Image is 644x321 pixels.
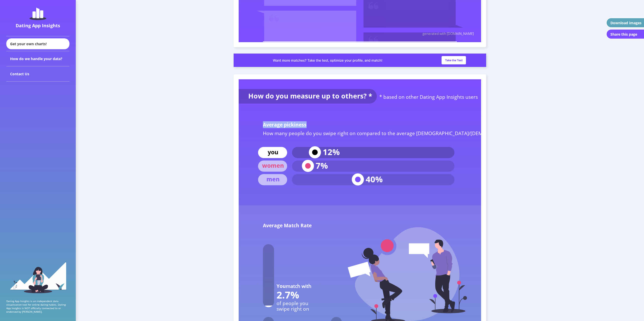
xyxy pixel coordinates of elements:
div: Get your own charts! [6,38,69,49]
text: of people you [277,300,308,306]
text: 7% [316,160,328,171]
tspan: match with [286,283,311,289]
text: swipe right on [277,305,309,312]
text: Average Match Rate [263,222,312,229]
text: 12% [323,146,340,158]
div: Download images [610,20,641,25]
img: dating-app-insights-logo.5abe6921.svg [30,8,46,20]
text: You [277,283,311,289]
text: men [266,175,280,183]
img: roast_slim_banner.a2e79667.png [234,54,486,67]
div: Share this page [610,32,637,37]
div: How do we handle your data? [6,51,69,66]
img: sidebar_girl.91b9467e.svg [10,262,66,293]
text: 40% [366,174,383,185]
button: Share this page [606,29,644,39]
text: generated with [DOMAIN_NAME] [423,31,474,36]
text: How many people do you swipe right on compared to the average [DEMOGRAPHIC_DATA]/[DEMOGRAPHIC_DAT... [263,130,536,136]
div: Dating App Insights [8,22,68,29]
text: 2.7% [277,288,299,301]
text: Average pickiness [263,121,307,128]
button: Download images [606,18,644,28]
text: * based on other Dating App Insights users [379,93,478,100]
p: Dating App Insights is an independent data visualization tool for online dating habits. Dating Ap... [6,299,69,313]
text: How do you measure up to others? * [248,91,372,100]
text: women [262,161,284,169]
div: Contact Us [6,66,69,82]
text: you [268,148,278,156]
